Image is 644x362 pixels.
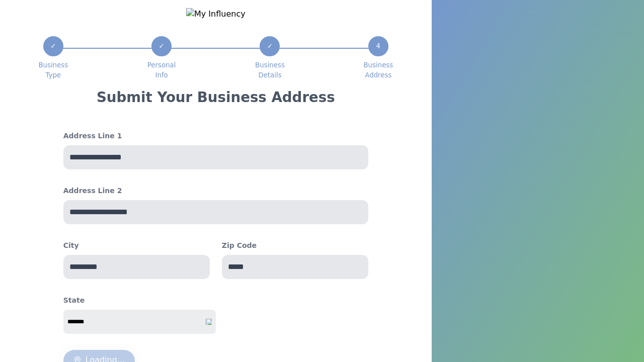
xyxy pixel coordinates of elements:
[147,60,176,80] span: Personal Info
[151,36,172,56] div: ✓
[97,88,335,107] h3: Submit Your Business Address
[63,240,210,251] h4: City
[260,36,280,56] div: ✓
[63,131,368,141] h4: Address Line 1
[222,240,257,251] h4: Zip Code
[255,60,285,80] span: Business Details
[43,36,63,56] div: ✓
[186,8,246,20] img: My Influency
[38,60,68,80] span: Business Type
[63,186,368,196] h4: Address Line 2
[368,36,388,56] div: 4
[63,295,216,306] h4: State
[363,60,393,80] span: Business Address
